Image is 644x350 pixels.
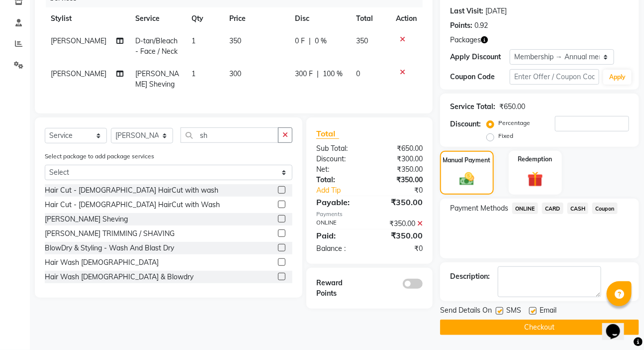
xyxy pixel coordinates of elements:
span: 300 F [295,69,313,79]
div: Coupon Code [450,72,510,82]
div: ₹350.00 [369,196,430,208]
div: ₹0 [379,185,430,196]
span: D-tan/Bleach - Face / Neck [135,36,178,56]
div: Reward Points [309,278,369,299]
span: SMS [506,305,521,318]
img: _gift.svg [523,170,548,189]
input: Search or Scan [181,127,278,143]
span: | [317,69,319,79]
div: ₹350.00 [369,219,430,229]
th: Action [390,7,423,30]
span: Email [540,305,556,318]
th: Qty [185,7,223,30]
div: ₹650.00 [369,143,430,154]
th: Total [350,7,390,30]
div: Hair Wash [DEMOGRAPHIC_DATA] [45,257,159,268]
span: Payment Methods [450,203,508,214]
label: Select package to add package services [45,152,154,161]
div: ₹350.00 [369,164,430,175]
div: Paid: [309,230,369,241]
div: [PERSON_NAME] Sheving [45,214,128,225]
input: Enter Offer / Coupon Code [510,69,599,85]
div: [PERSON_NAME] TRIMMING / SHAVING [45,229,175,239]
span: 300 [229,69,241,78]
span: [PERSON_NAME] Sheving [135,69,179,89]
span: CARD [542,203,563,214]
div: Payments [316,210,423,219]
div: Description: [450,271,490,282]
label: Redemption [518,155,552,164]
label: Fixed [498,131,513,140]
th: Service [129,7,186,30]
div: Hair Wash [DEMOGRAPHIC_DATA] & Blowdry [45,272,193,282]
span: [PERSON_NAME] [51,36,106,45]
img: _cash.svg [455,171,479,188]
div: ₹650.00 [499,102,525,112]
th: Stylist [45,7,129,30]
span: 350 [229,36,241,45]
div: Sub Total: [309,143,369,154]
div: BlowDry & Styling - Wash And Blast Dry [45,243,174,253]
button: Checkout [440,320,639,335]
span: Total [316,128,339,139]
div: Service Total: [450,102,495,112]
div: ONLINE [309,219,369,229]
div: Discount: [309,154,369,164]
div: Discount: [450,119,481,129]
div: Net: [309,164,369,175]
label: Percentage [498,118,530,127]
div: Last Visit: [450,6,483,16]
div: ₹300.00 [369,154,430,164]
span: CASH [567,203,589,214]
div: Balance : [309,243,369,254]
span: 0 % [315,36,327,46]
span: Coupon [592,203,618,214]
div: Payable: [309,196,369,208]
div: Hair Cut - [DEMOGRAPHIC_DATA] HairCut with Wash [45,200,220,210]
span: 1 [191,36,195,45]
div: 0.92 [474,20,488,31]
span: 0 [356,69,360,78]
div: Total: [309,175,369,185]
a: Add Tip [309,185,379,196]
label: Manual Payment [443,156,491,165]
span: ONLINE [512,203,538,214]
th: Disc [289,7,350,30]
div: ₹0 [369,243,430,254]
span: | [309,36,311,46]
div: ₹350.00 [369,175,430,185]
span: 350 [356,36,368,45]
span: 1 [191,69,195,78]
span: Packages [450,35,481,45]
div: ₹350.00 [369,230,430,241]
div: Points: [450,20,472,31]
button: Apply [603,70,632,85]
span: 100 % [323,69,343,79]
iframe: chat widget [602,310,634,340]
div: [DATE] [485,6,507,16]
th: Price [223,7,289,30]
span: 0 F [295,36,305,46]
span: [PERSON_NAME] [51,69,106,78]
div: Hair Cut - [DEMOGRAPHIC_DATA] HairCut with wash [45,185,218,196]
div: Apply Discount [450,52,510,62]
span: Send Details On [440,305,492,318]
